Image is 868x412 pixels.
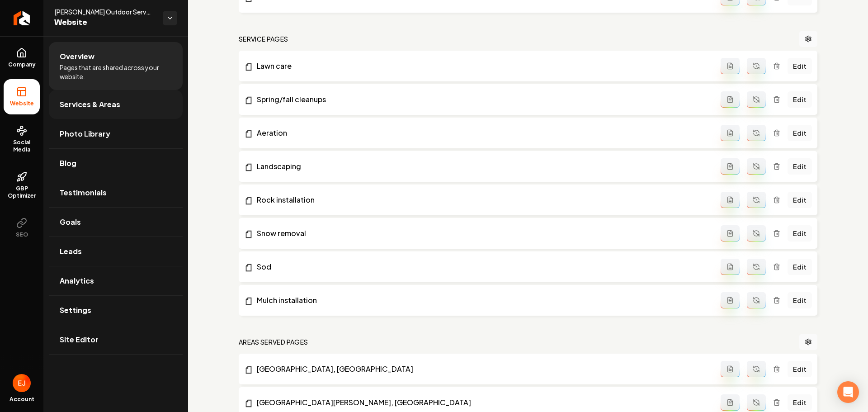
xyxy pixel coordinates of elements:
[49,237,183,266] a: Leads
[60,158,76,169] span: Blog
[49,90,183,119] a: Services & Areas
[788,58,812,74] a: Edit
[244,397,721,408] a: [GEOGRAPHIC_DATA][PERSON_NAME], [GEOGRAPHIC_DATA]
[721,58,740,74] button: Add admin page prompt
[13,374,31,392] button: Open user button
[49,149,183,178] a: Blog
[721,225,740,242] button: Add admin page prompt
[244,194,721,205] a: Rock installation
[49,208,183,237] a: Goals
[4,118,40,161] a: Social Media
[6,100,38,107] span: Website
[49,119,183,148] a: Photo Library
[788,91,812,108] a: Edit
[49,178,183,207] a: Testimonials
[239,34,288,43] h2: Service Pages
[54,16,156,29] span: Website
[13,374,31,392] img: Eduard Joers
[14,11,30,25] img: Rebolt Logo
[244,364,721,374] a: [GEOGRAPHIC_DATA], [GEOGRAPHIC_DATA]
[49,325,183,354] a: Site Editor
[60,51,94,62] span: Overview
[60,187,107,198] span: Testimonials
[244,161,721,172] a: Landscaping
[721,259,740,275] button: Add admin page prompt
[721,292,740,308] button: Add admin page prompt
[721,125,740,141] button: Add admin page prompt
[60,63,172,81] span: Pages that are shared across your website.
[12,231,32,238] span: SEO
[788,361,812,377] a: Edit
[4,139,40,153] span: Social Media
[239,337,308,346] h2: Areas Served Pages
[721,361,740,377] button: Add admin page prompt
[244,128,721,138] a: Aeration
[721,91,740,108] button: Add admin page prompt
[4,164,40,207] a: GBP Optimizer
[60,305,91,316] span: Settings
[60,217,81,227] span: Goals
[788,225,812,242] a: Edit
[721,158,740,175] button: Add admin page prompt
[5,61,39,68] span: Company
[244,261,721,272] a: Sod
[788,292,812,308] a: Edit
[60,128,110,139] span: Photo Library
[788,158,812,175] a: Edit
[60,275,94,286] span: Analytics
[4,185,40,199] span: GBP Optimizer
[49,266,183,295] a: Analytics
[49,296,183,325] a: Settings
[244,61,721,71] a: Lawn care
[60,334,99,345] span: Site Editor
[244,228,721,239] a: Snow removal
[788,394,812,411] a: Edit
[4,210,40,246] button: SEO
[4,40,40,76] a: Company
[788,192,812,208] a: Edit
[60,99,120,110] span: Services & Areas
[837,381,859,403] div: Open Intercom Messenger
[788,259,812,275] a: Edit
[54,7,156,16] span: [PERSON_NAME] Outdoor Services
[9,396,34,403] span: Account
[788,125,812,141] a: Edit
[721,192,740,208] button: Add admin page prompt
[60,246,82,257] span: Leads
[244,94,721,105] a: Spring/fall cleanups
[721,394,740,411] button: Add admin page prompt
[244,295,721,306] a: Mulch installation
